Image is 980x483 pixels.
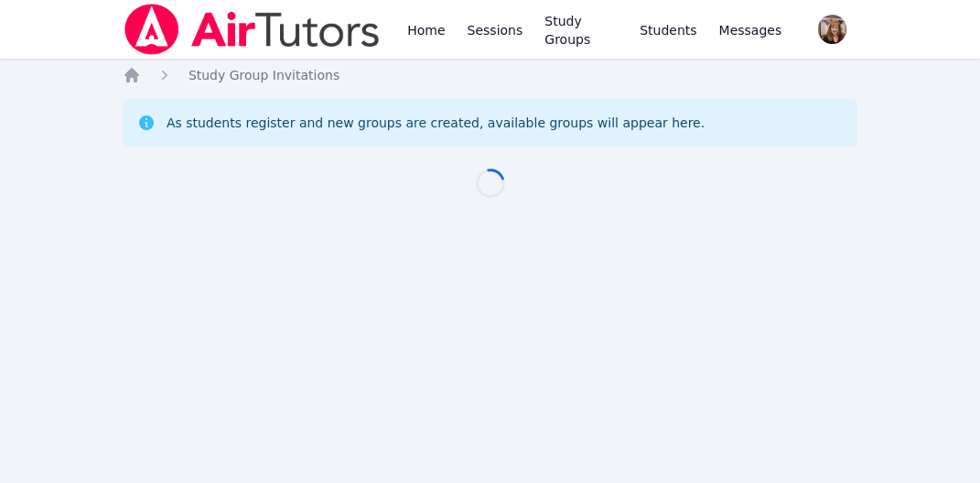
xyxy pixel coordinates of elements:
div: As students register and new groups are created, available groups will appear here. [167,114,705,132]
span: Messages [719,21,782,39]
span: Study Group Invitations [188,68,339,82]
img: Air Tutors [123,4,382,55]
a: Study Group Invitations [188,66,339,84]
nav: Breadcrumb [123,66,857,84]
